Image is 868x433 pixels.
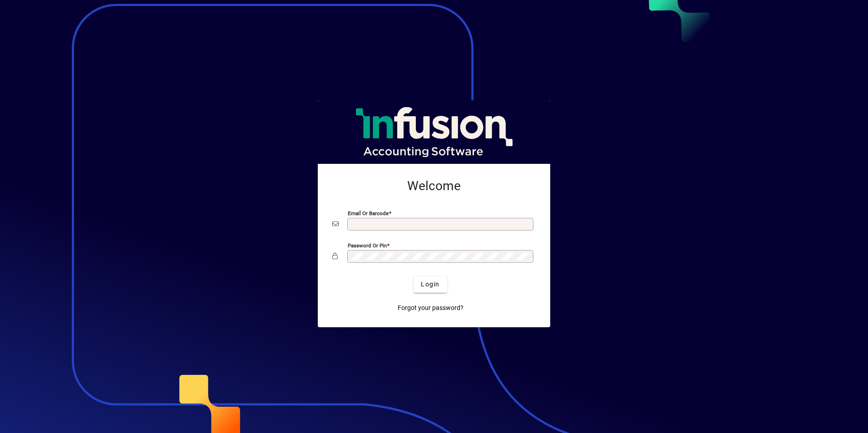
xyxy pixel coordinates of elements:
button: Login [414,276,447,293]
a: Forgot your password? [394,300,467,316]
mat-label: Password or Pin [348,242,387,248]
mat-label: Email or Barcode [348,210,389,216]
span: Forgot your password? [398,303,464,313]
h2: Welcome [332,178,536,194]
span: Login [421,280,439,289]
